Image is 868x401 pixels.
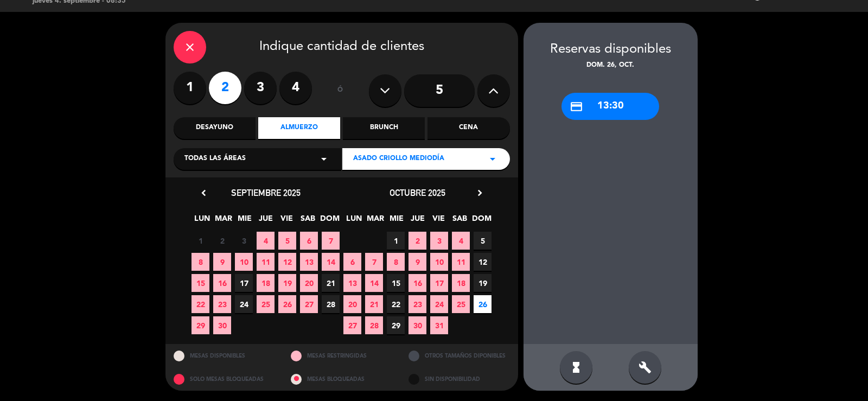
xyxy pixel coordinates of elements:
span: 21 [365,295,383,313]
div: ó [323,72,358,110]
span: 31 [430,316,448,334]
span: 21 [322,274,340,292]
span: ASADO CRIOLLO MEDIODÍA [353,154,444,164]
span: LUN [193,212,211,230]
label: 2 [209,72,241,104]
span: 23 [213,295,231,313]
span: 24 [430,295,448,313]
label: 3 [244,72,277,104]
span: MAR [214,212,232,230]
span: 6 [343,253,361,271]
span: octubre 2025 [390,187,445,198]
span: 11 [452,253,470,271]
div: Cena [427,117,509,139]
span: 15 [192,274,209,292]
span: 18 [452,274,470,292]
span: 13 [300,253,318,271]
div: Almuerzo [258,117,340,139]
span: 10 [430,253,448,271]
div: OTROS TAMAÑOS DIPONIBLES [400,344,518,367]
span: 28 [322,295,340,313]
span: 13 [343,274,361,292]
span: 4 [452,232,470,250]
div: SOLO MESAS BLOQUEADAS [165,367,283,391]
span: 1 [192,232,209,250]
span: 30 [213,316,231,334]
span: 4 [257,232,275,250]
span: 22 [387,295,405,313]
span: 3 [235,232,253,250]
label: 4 [279,72,312,104]
label: 1 [174,72,206,104]
span: 28 [365,316,383,334]
span: VIE [430,212,448,230]
i: close [183,41,196,54]
span: 8 [387,253,405,271]
div: Desayuno [174,117,256,139]
div: MESAS DISPONIBLES [165,344,283,367]
span: 20 [343,295,361,313]
span: 27 [343,316,361,334]
span: 17 [430,274,448,292]
span: 20 [300,274,318,292]
span: 19 [474,274,492,292]
span: 26 [474,295,492,313]
span: 2 [409,232,426,250]
span: 12 [474,253,492,271]
span: 3 [430,232,448,250]
span: MIE [387,212,405,230]
span: MIE [235,212,253,230]
span: 29 [387,316,405,334]
span: DOM [320,212,338,230]
i: credit_card [570,100,583,113]
div: Brunch [343,117,425,139]
span: 29 [192,316,209,334]
div: Reservas disponibles [524,39,698,60]
span: 24 [235,295,253,313]
span: 7 [322,232,340,250]
span: 27 [300,295,318,313]
span: septiembre 2025 [231,187,301,198]
span: 16 [409,274,426,292]
span: 30 [409,316,426,334]
i: arrow_drop_down [486,152,499,166]
span: 14 [365,274,383,292]
span: 12 [278,253,296,271]
span: SAB [299,212,317,230]
span: 11 [257,253,275,271]
span: Todas las áreas [184,154,246,164]
span: 1 [387,232,405,250]
div: SIN DISPONIBILIDAD [400,367,518,391]
span: SAB [451,212,469,230]
span: VIE [278,212,296,230]
div: 13:30 [561,93,659,120]
span: 19 [278,274,296,292]
span: 5 [474,232,492,250]
span: 18 [257,274,275,292]
span: 2 [213,232,231,250]
span: 9 [213,253,231,271]
span: 5 [278,232,296,250]
div: dom. 26, oct. [524,60,698,71]
span: MAR [366,212,384,230]
span: 17 [235,274,253,292]
span: 10 [235,253,253,271]
i: chevron_right [474,187,486,199]
div: Indique cantidad de clientes [174,31,510,63]
span: 15 [387,274,405,292]
span: 9 [409,253,426,271]
div: MESAS RESTRINGIDAS [283,344,400,367]
div: MESAS BLOQUEADAS [283,367,400,391]
span: 16 [213,274,231,292]
i: arrow_drop_down [317,152,330,166]
span: 23 [409,295,426,313]
span: 8 [192,253,209,271]
i: hourglass_full [570,361,583,374]
span: 14 [322,253,340,271]
i: build [639,361,652,374]
span: DOM [472,212,490,230]
span: 7 [365,253,383,271]
span: JUE [409,212,426,230]
span: 25 [452,295,470,313]
span: 25 [257,295,275,313]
